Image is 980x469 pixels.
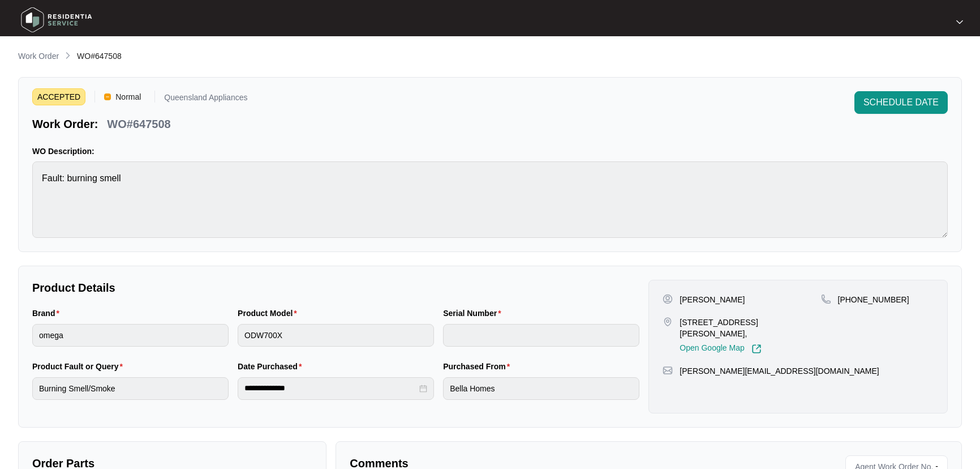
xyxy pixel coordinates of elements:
label: Date Purchased [238,361,306,372]
img: dropdown arrow [956,19,963,25]
input: Date Purchased [244,382,417,394]
label: Product Model [238,308,302,319]
p: [STREET_ADDRESS][PERSON_NAME], [680,317,820,339]
span: WO#647508 [77,52,122,61]
label: Brand [32,308,64,319]
input: Product Model [238,324,434,347]
button: SCHEDULE DATE [854,91,948,114]
label: Purchased From [443,361,514,372]
p: Product Details [32,280,639,296]
p: [PERSON_NAME] [680,294,745,305]
p: Queensland Appliances [164,93,247,105]
span: ACCEPTED [32,88,85,105]
p: WO Description: [32,146,948,157]
a: Open Google Map [680,344,761,354]
img: Link-External [751,344,762,354]
p: WO#647508 [107,116,170,132]
p: Work Order [18,50,59,62]
input: Brand [32,324,229,347]
span: Normal [111,88,145,105]
label: Product Fault or Query [32,361,127,372]
a: Work Order [16,50,61,63]
img: map-pin [663,365,673,376]
p: Work Order: [32,116,98,132]
p: [PHONE_NUMBER] [838,294,909,305]
img: residentia service logo [17,3,96,37]
img: chevron-right [63,51,72,60]
input: Purchased From [443,377,639,400]
input: Product Fault or Query [32,377,229,400]
label: Serial Number [443,308,505,319]
span: SCHEDULE DATE [863,96,939,109]
img: Vercel Logo [104,93,111,100]
img: map-pin [663,317,673,327]
textarea: Fault: burning smell [32,161,948,238]
p: [PERSON_NAME][EMAIL_ADDRESS][DOMAIN_NAME] [680,365,879,377]
input: Serial Number [443,324,639,347]
img: map-pin [821,294,831,304]
img: user-pin [663,294,673,304]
